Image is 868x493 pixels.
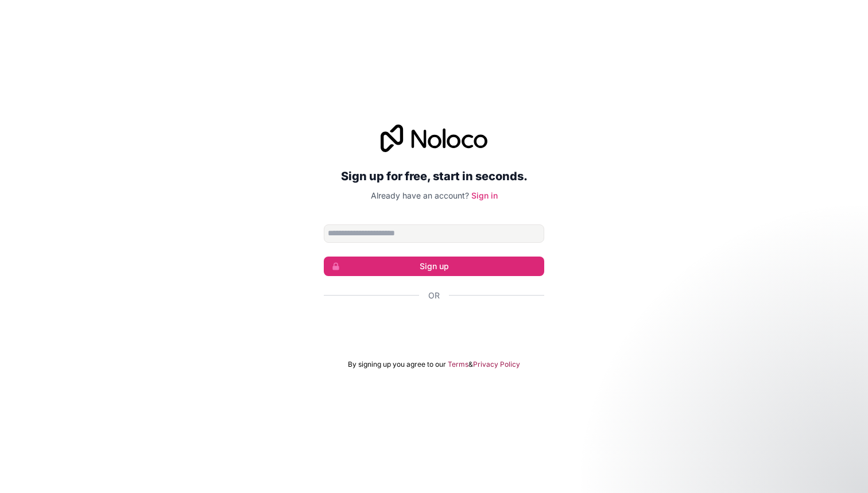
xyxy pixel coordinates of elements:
[448,360,468,369] a: Terms
[468,360,473,369] span: &
[471,191,498,200] a: Sign in
[324,166,544,187] h2: Sign up for free, start in seconds.
[324,257,544,276] button: Sign up
[348,360,446,369] span: By signing up you agree to our
[324,314,544,339] div: Inloggen met Google. Wordt geopend in een nieuw tabblad
[371,191,469,200] span: Already have an account?
[324,224,544,243] input: Email address
[473,360,520,369] a: Privacy Policy
[318,314,550,339] iframe: Knop Inloggen met Google
[638,407,868,487] iframe: Intercom notifications message
[428,290,440,301] span: Or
